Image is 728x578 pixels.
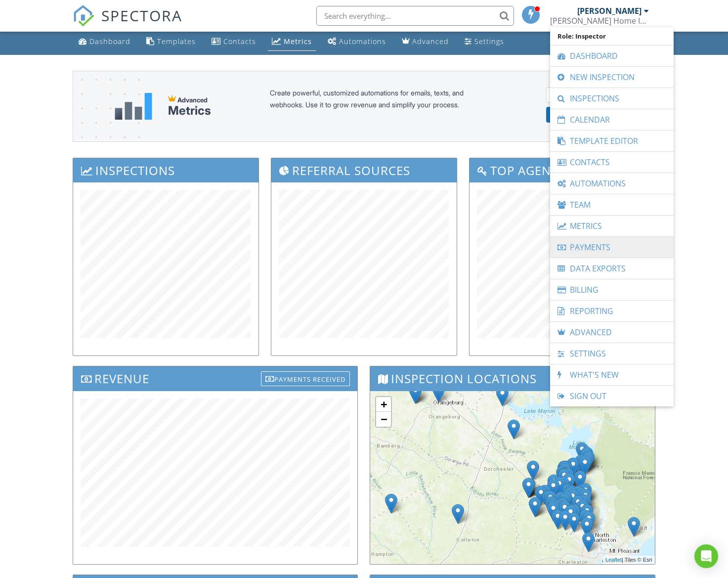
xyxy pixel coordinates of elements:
a: Learn More [546,87,635,103]
div: Open Intercom Messenger [694,544,718,568]
input: Search everything... [316,6,514,26]
a: Advanced [398,33,453,51]
h3: Inspections [73,158,258,182]
a: Zoom in [376,397,391,412]
div: Advanced [412,37,449,46]
div: Greene Home Inspections LLC [550,16,649,26]
h3: Top Agents [470,158,655,182]
span: Role: Inspector [555,27,669,45]
a: Inspections [555,88,669,109]
a: Automations (Basic) [324,33,390,51]
div: [PERSON_NAME] [577,6,642,16]
a: Dashboard [75,33,134,51]
a: Settings [461,33,508,51]
img: advanced-banner-bg-f6ff0eecfa0ee76150a1dea9fec4b49f333892f74bc19f1b897a312d7a1b2ff3.png [73,71,140,180]
a: Calendar [555,109,669,130]
img: metrics-aadfce2e17a16c02574e7fc40e4d6b8174baaf19895a402c862ea781aae8ef5b.svg [115,93,152,120]
a: Templates [142,33,200,51]
a: Template Editor [555,131,669,151]
div: Metrics [168,104,211,118]
span: SPECTORA [101,5,182,26]
a: Automations [555,173,669,194]
h3: Referral Sources [271,158,457,182]
div: Contacts [223,37,256,46]
div: Dashboard [89,37,130,46]
a: Team [555,194,669,215]
div: Metrics [284,37,312,46]
span: Advanced [177,96,208,104]
a: Settings [555,343,669,364]
a: New Inspection [555,67,669,88]
div: Automations [339,37,386,46]
a: Payments Received [261,369,350,385]
a: Metrics [555,216,669,236]
div: Settings [474,37,504,46]
a: Dashboard [555,45,669,66]
h3: Revenue [73,366,357,391]
a: Zoom out [376,412,391,427]
a: Contacts [208,33,260,51]
div: | Tiles © Esri [603,556,655,564]
div: Payments Received [261,371,350,386]
a: Contacts [555,152,669,173]
div: Create powerful, customized automations for emails, texts, and webhooks. Use it to grow revenue a... [270,87,487,126]
div: Templates [157,37,196,46]
a: Reporting [555,301,669,321]
a: Metrics [268,33,316,51]
a: Advanced [555,322,669,343]
a: What's New [555,364,669,385]
a: Data Exports [555,258,669,279]
a: Billing [555,279,669,300]
img: The Best Home Inspection Software - Spectora [73,5,94,27]
a: Payments [555,237,669,258]
h3: Inspection Locations [370,366,654,391]
a: SPECTORA [73,13,182,34]
a: Sign Out [555,386,669,406]
a: Free Trial [546,107,635,123]
a: Leaflet [605,557,622,563]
